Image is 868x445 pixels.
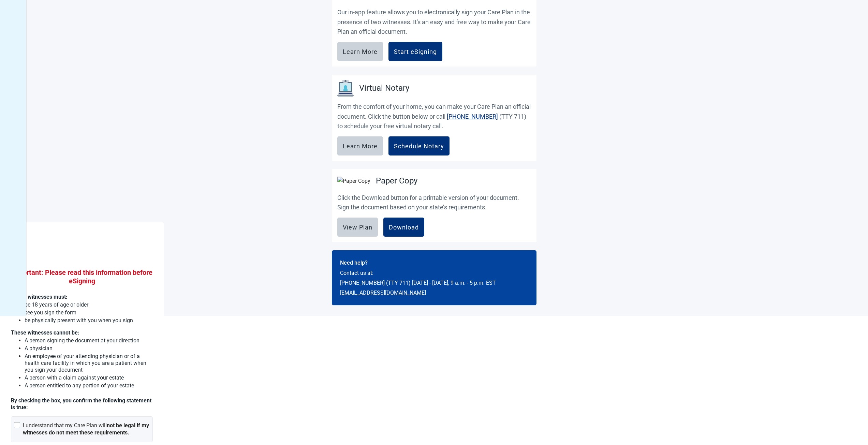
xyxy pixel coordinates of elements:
button: View Plan [337,218,378,237]
button: Learn More [337,42,383,61]
p: By checking the box, you confirm the following statement is true : [11,397,153,411]
p: These witnesses must: [11,294,153,300]
p: see you sign the form [25,309,153,316]
p: A person with a claim against your estate [25,374,153,381]
p: [PHONE_NUMBER] (TTY 711) [DATE] - [DATE], 9 a.m. - 5 p.m. EST [340,279,528,287]
button: Download [383,218,424,237]
p: From the comfort of your home, you can make your Care Plan an official document. Click the button... [337,102,531,131]
h2: Need help? [340,258,528,267]
button: Schedule Notary [388,136,450,155]
h3: Virtual Notary [359,82,409,95]
p: A person signing the document at your direction [25,337,153,344]
img: Paper Copy [337,177,370,185]
div: Download [389,224,419,231]
h2: Paper Copy [376,175,417,188]
p: Click the Download button for a printable version of your document. Sign the document based on yo... [337,193,531,212]
h2: Important: Please read this information before eSigning [11,268,153,285]
button: Learn More [337,136,383,155]
div: Start eSigning [394,48,437,55]
p: Our in-app feature allows you to electronically sign your Care Plan in the presence of two witnes... [337,8,531,36]
p: Contact us at: [340,269,528,277]
p: be 18 years of age or older [25,301,153,308]
img: Virtual Notary [337,80,354,97]
div: I understand that my Care Plan will [23,422,150,436]
p: An employee of your attending physician or of a health care facility in which you are a patient w... [25,353,153,373]
div: View Plan [343,224,372,231]
a: [PHONE_NUMBER] [447,113,498,120]
button: Start eSigning [388,42,442,61]
div: Learn More [343,48,378,55]
p: A physician [25,345,153,352]
a: [EMAIL_ADDRESS][DOMAIN_NAME] [340,290,426,296]
div: Schedule Notary [394,143,444,149]
div: Learn More [343,143,378,149]
p: be physically present with you when you sign [25,317,153,324]
strong: not be legal if my witnesses do not meet these requirements. [23,422,149,436]
p: A person entitled to any portion of your estate [25,382,153,389]
p: These witnesses cannot be: [11,329,153,336]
